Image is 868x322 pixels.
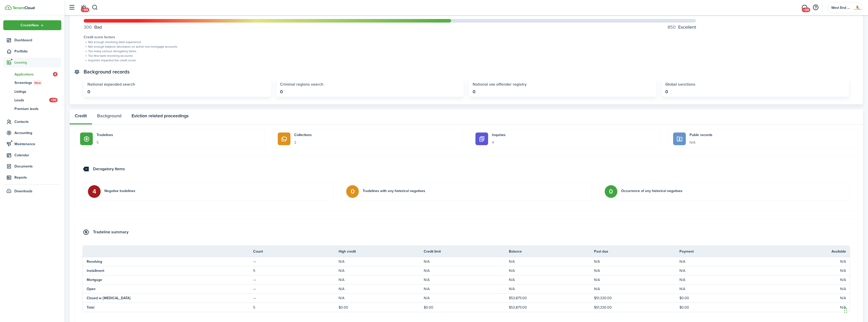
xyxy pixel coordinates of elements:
[679,286,757,292] p: N/A
[34,81,41,85] span: New
[840,286,846,292] p: N/A
[75,130,265,148] button: Tradelines5
[87,286,96,292] b: Open
[14,164,61,169] span: Documents
[594,249,679,254] th: Past due
[800,1,809,14] a: Messaging
[594,259,672,264] p: N/A
[87,82,267,87] widget-stats-title: National expanded search
[3,70,61,79] a: Applications4
[832,249,850,254] th: Available
[811,3,820,12] button: Open resource center
[690,132,853,138] p: Public records
[668,130,858,148] button: Public recordsN/A
[14,49,61,54] span: Portfolio
[509,259,586,264] p: N/A
[473,82,653,87] widget-stats-title: National sex offender registry
[49,98,58,102] span: +99
[14,80,61,86] span: Screenings
[341,182,592,201] screening-view-statistic-card: Tradelines with any historical negatives
[843,298,868,322] iframe: Chat Widget
[3,87,61,96] a: Listings
[88,44,849,49] li: Not enough balance decreases on active non-mortgage accounts
[94,24,102,30] span: Bad
[253,286,331,292] p: —
[67,3,77,12] button: Open sidebar
[14,98,49,103] span: Leads
[88,40,849,44] li: Not enough revolving debt experience
[97,132,260,138] p: Tradelines
[840,277,846,282] p: N/A
[424,249,509,254] th: Credit limit
[679,295,757,301] p: $0.00
[473,89,475,94] widget-stats-description: 0
[679,249,765,254] th: Payment
[599,182,850,201] button: 0Occurrence of any historical negatives
[294,140,457,145] p: 3
[679,268,757,273] p: N/A
[3,79,61,87] a: ScreeningsNew
[14,89,61,94] span: Listings
[424,286,501,292] p: N/A
[253,295,331,301] p: —
[509,305,586,310] p: $53,879.00
[126,109,194,125] button: Eviction related proceedings
[88,58,849,63] li: Inquiries impacted the credit score
[253,249,338,254] th: Count
[104,188,328,194] p: Negative tradelines
[84,24,92,30] span: 300
[840,295,846,301] p: N/A
[844,303,847,318] div: Drag
[253,259,331,264] p: —
[3,20,61,30] button: Open menu
[424,295,501,301] p: N/A
[594,305,672,310] p: $51,330.00
[87,89,90,94] widget-stats-description: 0
[665,82,845,87] widget-stats-title: Global sanctions
[840,268,846,273] p: N/A
[87,268,104,273] b: Installment
[3,173,61,182] a: Reports
[5,5,12,10] img: TenantCloud
[3,104,61,113] a: Premium leads
[83,229,850,235] h3: Tradeline summary
[14,141,61,147] span: Maintenance
[509,277,586,282] p: N/A
[253,277,331,282] p: —
[594,295,672,301] p: $51,330.00
[492,132,655,138] p: Inquiries
[594,277,672,282] p: N/A
[679,277,757,282] p: N/A
[14,188,32,194] span: Downloads
[679,259,757,264] p: N/A
[424,268,501,273] p: N/A
[339,295,416,301] p: N/A
[97,140,260,145] p: 5
[840,259,846,264] p: N/A
[93,187,96,196] span: 4
[253,305,331,310] p: 5
[470,130,660,148] button: Inquiries4
[424,259,501,264] p: N/A
[83,166,850,172] h3: Derogatory Items
[92,3,98,12] button: Search
[339,277,416,282] p: N/A
[594,268,672,273] p: N/A
[492,140,655,145] p: 4
[14,175,61,180] span: Reports
[81,8,89,12] span: +99
[802,8,810,12] span: +99
[339,249,424,254] th: High credit
[509,295,586,301] p: $53,879.00
[84,69,130,75] text-item: Background records
[599,182,850,201] screening-view-statistic-card: Occurrence of any historical negatives
[341,182,592,201] button: 0Tradelines with any historical negatives
[831,6,852,10] span: West End Property Management
[509,286,586,292] p: N/A
[424,305,501,310] p: $0.00
[88,53,849,58] li: Too few bank revolving accounts
[83,182,333,201] screening-view-statistic-card: Negative tradelines
[280,89,283,94] widget-stats-description: 0
[84,34,849,40] h4: Credit score factors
